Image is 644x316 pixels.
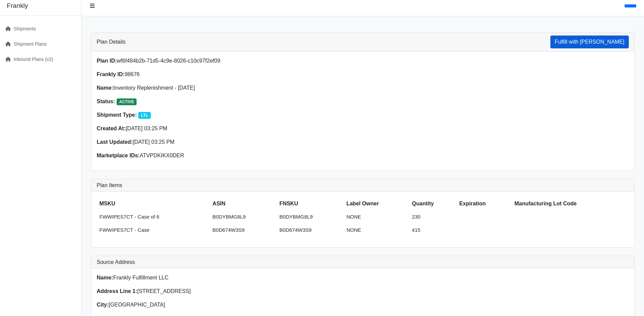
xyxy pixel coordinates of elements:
h3: Plan Details [97,39,125,45]
td: B0DYBMG8L9 [210,210,277,224]
h3: Source Address [97,259,629,265]
p: Frankly Fulfillment LLC [97,274,359,282]
th: MSKU [97,197,210,210]
p: Inventory Replenishment - [DATE] [97,84,359,92]
span: ACTIVE [117,98,137,105]
td: FWWIPES7CT - Case [97,224,210,237]
strong: Shipment Type: [97,112,137,118]
td: B0D674W3S9 [210,224,277,237]
strong: City: [97,302,109,308]
strong: Created At: [97,126,126,131]
th: FNSKU [277,197,344,210]
p: ATVPDKIKX0DER [97,152,359,160]
strong: Address Line 1: [97,288,137,294]
td: B0D674W3S9 [277,224,344,237]
th: Expiration [457,197,512,210]
td: FWWIPES7CT - Case of 6 [97,210,210,224]
strong: Marketplace IDs: [97,153,140,158]
td: 415 [409,224,457,237]
strong: Name: [97,275,113,280]
strong: Frankly ID: [97,71,125,77]
strong: Name: [97,85,113,91]
p: [GEOGRAPHIC_DATA] [97,301,359,309]
h3: Plan Items [97,182,629,188]
td: B0DYBMG8L9 [277,210,344,224]
button: Fulfill with [PERSON_NAME] [550,36,629,48]
strong: Status: [97,98,115,104]
p: [STREET_ADDRESS] [97,287,359,295]
p: 98676 [97,70,359,78]
p: [DATE] 03:25 PM [97,138,359,146]
td: 230 [409,210,457,224]
th: Manufacturing Lot Code [512,197,629,210]
strong: Last Updated: [97,139,133,145]
td: NONE [344,210,409,224]
th: ASIN [210,197,277,210]
span: LTL [138,112,151,119]
th: Quantity [409,197,457,210]
th: Label Owner [344,197,409,210]
td: NONE [344,224,409,237]
p: [DATE] 03:25 PM [97,125,359,133]
p: wf6f484b2b-71d5-4c9e-8026-c10c97f2ef09 [97,57,359,65]
strong: Plan ID: [97,58,117,64]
